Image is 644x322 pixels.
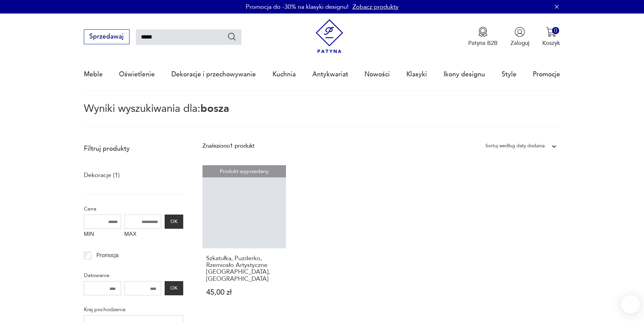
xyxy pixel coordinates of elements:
div: 0 [552,27,559,34]
img: Ikona medalu [478,27,488,37]
p: Patyna B2B [468,39,498,47]
p: Promocja [96,251,119,260]
button: Patyna B2B [468,27,498,47]
span: bosza [200,101,229,116]
label: MIN [84,229,121,242]
a: Antykwariat [312,59,348,90]
p: Zaloguj [510,39,529,47]
p: Wyniki wyszukiwania dla: [84,104,560,127]
a: Style [502,59,517,90]
a: Zobacz produkty [353,3,399,11]
a: Klasyki [406,59,427,90]
a: Produkt wyprzedanySzkatułka, Puzderko, Rzemiosło Artystyczne Bosza, WarszawaSzkatułka, Puzderko, ... [202,165,286,312]
a: Dekoracje (1) [84,170,120,181]
img: Patyna - sklep z meblami i dekoracjami vintage [312,19,347,53]
button: OK [165,281,183,295]
a: Ikony designu [444,59,485,90]
a: Ikona medaluPatyna B2B [468,27,498,47]
button: Szukaj [227,32,237,42]
p: 45,00 zł [206,289,282,296]
img: Ikona koszyka [546,27,556,37]
p: Promocja do -30% na klasyki designu! [246,3,349,11]
a: Dekoracje i przechowywanie [171,59,256,90]
p: Cena [84,204,183,213]
button: 0Koszyk [542,27,560,47]
a: Meble [84,59,103,90]
p: Kraj pochodzenia [84,305,183,314]
div: Sortuj według daty dodania [485,142,545,150]
p: Filtruj produkty [84,144,183,153]
label: MAX [124,229,162,242]
iframe: Smartsupp widget button [621,295,640,314]
button: Sprzedawaj [84,29,129,44]
img: Ikonka użytkownika [515,27,525,37]
p: Koszyk [542,39,560,47]
div: Znaleziono 1 produkt [202,142,255,150]
a: Kuchnia [272,59,296,90]
a: Promocje [533,59,560,90]
a: Oświetlenie [119,59,155,90]
a: Sprzedawaj [84,34,129,40]
h3: Szkatułka, Puzderko, Rzemiosło Artystyczne [GEOGRAPHIC_DATA], [GEOGRAPHIC_DATA] [206,255,282,283]
p: Datowanie [84,271,183,280]
button: Zaloguj [510,27,529,47]
a: Nowości [364,59,390,90]
button: OK [165,215,183,229]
